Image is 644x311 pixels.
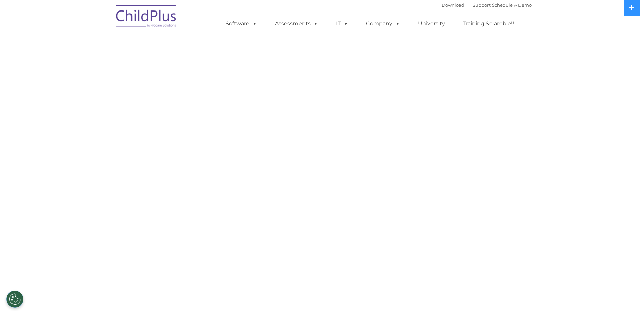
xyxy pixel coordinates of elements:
[442,2,532,8] font: |
[359,17,407,30] a: Company
[113,0,180,34] img: ChildPlus by Procare Solutions
[268,17,325,30] a: Assessments
[219,17,264,30] a: Software
[329,17,355,30] a: IT
[473,2,491,8] a: Support
[456,17,521,30] a: Training Scramble!!
[442,2,464,8] a: Download
[492,2,532,8] a: Schedule A Demo
[6,291,23,308] button: Cookies Settings
[411,17,452,30] a: University
[610,279,644,311] iframe: Chat Widget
